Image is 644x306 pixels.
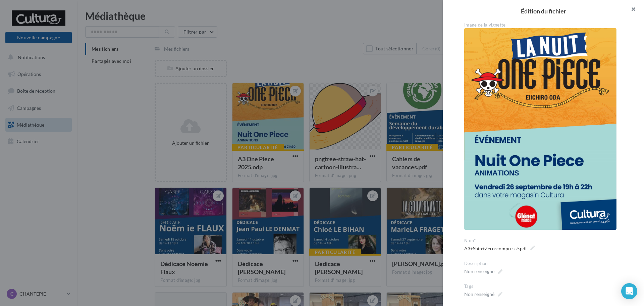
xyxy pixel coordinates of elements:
[464,283,628,290] div: Tags
[464,244,535,253] span: A3+Shin+Zero-compressé.pdf
[464,28,616,230] img: A3+Shin+Zero-compressé.pdf
[464,22,628,28] div: Image de la vignette
[464,261,628,267] div: Description
[453,8,633,14] h2: Édition du fichier
[464,267,502,276] span: Non renseigné
[464,291,494,298] div: Non renseigné
[621,283,637,299] div: Open Intercom Messenger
